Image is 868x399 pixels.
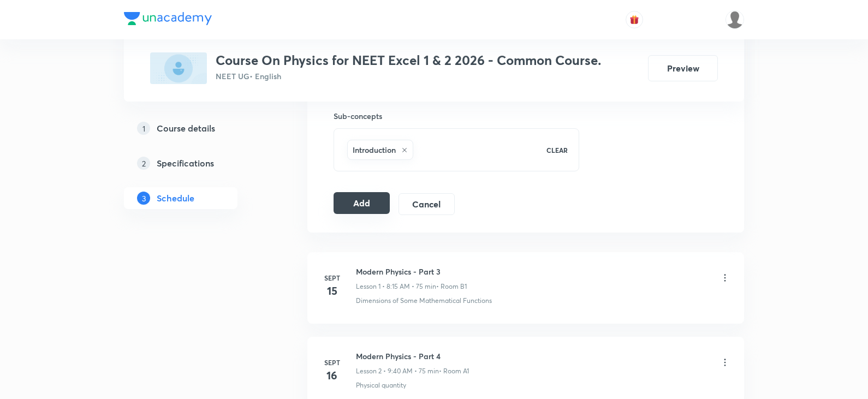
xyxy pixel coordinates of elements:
[626,11,643,28] button: avatar
[439,366,469,376] p: • Room A1
[137,157,150,170] p: 2
[321,358,343,367] h6: Sept
[124,152,272,174] a: 2Specifications
[356,380,406,390] p: Physical quantity
[356,266,467,277] h6: Modern Physics - Part 3
[334,192,390,214] button: Add
[137,192,150,205] p: 3
[150,52,207,84] img: 02FD9788-21F1-4214-B2A5-59CE9566CCA8_plus.png
[436,282,467,291] p: • Room B1
[321,273,343,283] h6: Sept
[157,192,194,205] h5: Schedule
[356,350,469,362] h6: Modern Physics - Part 4
[321,367,343,384] h4: 16
[216,52,601,68] h3: Course On Physics for NEET Excel 1 & 2 2026 - Common Course.
[356,366,439,376] p: Lesson 2 • 9:40 AM • 75 min
[321,283,343,299] h4: 15
[356,282,436,291] p: Lesson 1 • 8:15 AM • 75 min
[157,122,215,135] h5: Course details
[124,117,272,139] a: 1Course details
[124,12,212,28] a: Company Logo
[726,10,744,29] img: Vivek Patil
[648,55,718,81] button: Preview
[546,145,568,155] p: CLEAR
[157,157,214,170] h5: Specifications
[216,70,601,82] p: NEET UG • English
[356,296,492,306] p: Dimensions of Some Mathematical Functions
[137,122,150,135] p: 1
[629,15,639,25] img: avatar
[124,12,212,25] img: Company Logo
[353,144,396,156] h6: Introduction
[399,193,455,215] button: Cancel
[334,110,579,122] h6: Sub-concepts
